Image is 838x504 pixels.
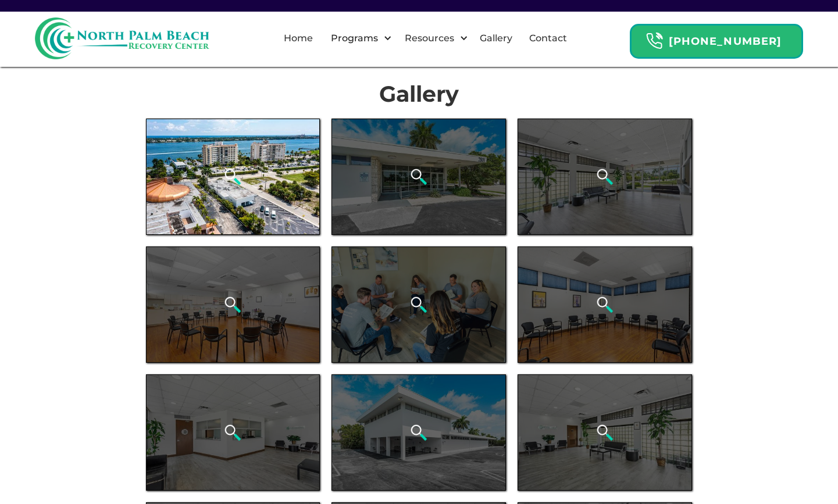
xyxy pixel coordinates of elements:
[522,20,574,57] a: Contact
[518,119,692,235] a: open lightbox
[630,18,803,59] a: Header Calendar Icons[PHONE_NUMBER]
[331,119,506,235] a: open lightbox
[277,20,320,57] a: Home
[146,246,320,363] a: open lightbox
[331,374,506,491] a: open lightbox
[402,31,457,45] div: Resources
[395,20,471,57] div: Resources
[146,81,693,107] h1: Gallery
[669,35,782,48] strong: [PHONE_NUMBER]
[331,246,506,363] a: open lightbox
[146,119,320,235] a: open lightbox
[518,374,692,491] a: open lightbox
[518,246,692,363] a: open lightbox
[146,374,320,491] a: open lightbox
[473,20,519,57] a: Gallery
[328,31,381,45] div: Programs
[646,32,663,50] img: Header Calendar Icons
[321,20,395,57] div: Programs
